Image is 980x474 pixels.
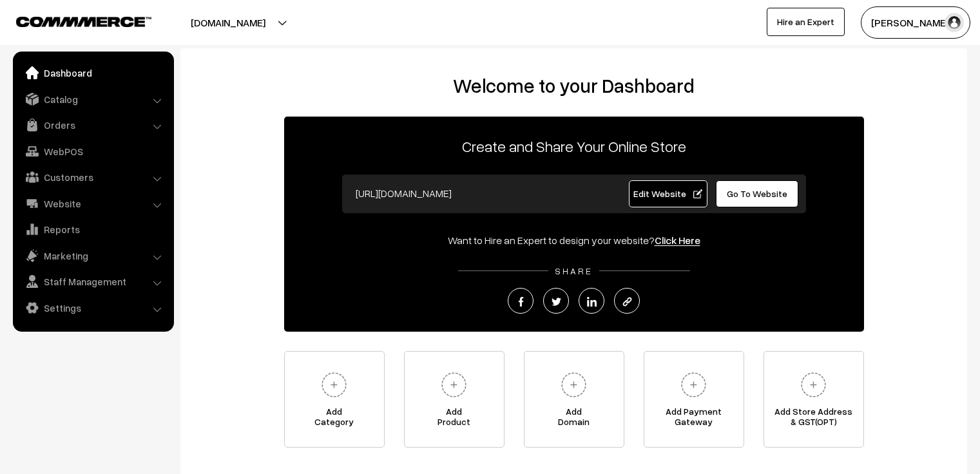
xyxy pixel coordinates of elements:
[676,367,711,403] img: plus.svg
[16,61,169,84] a: Dashboard
[16,244,169,267] a: Marketing
[16,13,129,28] a: COMMMERCE
[945,13,964,32] img: user
[556,367,591,403] img: plus.svg
[716,180,799,207] a: Go To Website
[16,218,169,241] a: Reports
[644,406,744,432] span: Add Payment Gateway
[436,367,472,403] img: plus.svg
[193,74,954,97] h2: Welcome to your Dashboard
[404,351,504,448] a: AddProduct
[285,406,384,432] span: Add Category
[16,88,169,111] a: Catalog
[16,192,169,215] a: Website
[644,351,744,448] a: Add PaymentGateway
[548,265,599,276] span: SHARE
[524,351,624,448] a: AddDomain
[16,270,169,293] a: Staff Management
[767,8,845,36] a: Hire an Expert
[16,140,169,163] a: WebPOS
[861,6,970,39] button: [PERSON_NAME]
[727,188,787,199] span: Go To Website
[629,180,707,207] a: Edit Website
[524,406,624,432] span: Add Domain
[146,6,311,39] button: [DOMAIN_NAME]
[796,367,831,403] img: plus.svg
[764,351,864,448] a: Add Store Address& GST(OPT)
[284,232,864,248] div: Want to Hire an Expert to design your website?
[764,406,863,432] span: Add Store Address & GST(OPT)
[16,17,151,26] img: COMMMERCE
[405,406,504,432] span: Add Product
[284,135,864,158] p: Create and Share Your Online Store
[16,113,169,137] a: Orders
[16,296,169,319] a: Settings
[655,234,700,247] a: Click Here
[16,166,169,189] a: Customers
[633,188,702,199] span: Edit Website
[284,351,385,448] a: AddCategory
[316,367,352,403] img: plus.svg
